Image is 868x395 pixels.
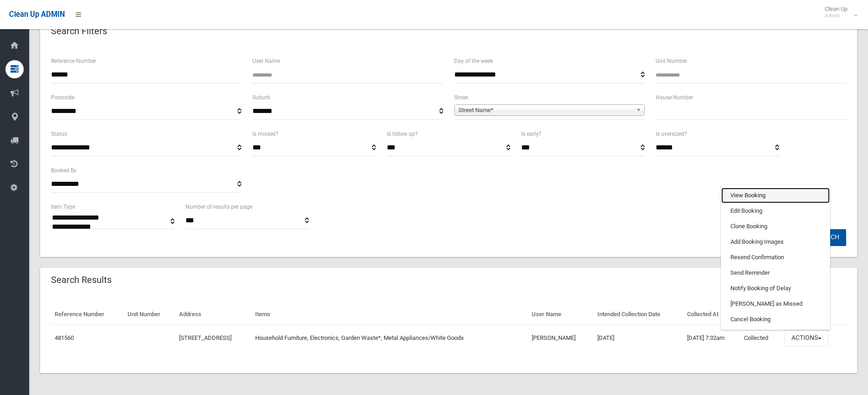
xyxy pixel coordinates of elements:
[721,234,830,250] a: Add Booking Images
[252,304,528,325] th: Items
[683,304,740,325] th: Collected At
[252,129,278,139] label: Is missed?
[51,56,96,66] label: Reference Number
[51,202,75,212] label: Item Type
[252,325,528,351] td: Household Furniture, Electronics, Garden Waste*, Metal Appliances/White Goods
[521,129,541,139] label: Is early?
[458,105,632,116] span: Street Name*
[124,304,175,325] th: Unit Number
[55,334,74,341] a: 481560
[721,281,830,296] a: Notify Booking of Delay
[594,304,683,325] th: Intended Collection Date
[51,304,124,325] th: Reference Number
[40,271,123,289] header: Search Results
[40,22,118,40] header: Search Filters
[51,129,67,139] label: Status
[683,325,740,351] td: [DATE] 7:32am
[252,92,270,103] label: Suburb
[454,92,468,103] label: Street
[825,12,847,19] small: Admin
[175,304,252,325] th: Address
[721,265,830,281] a: Send Reminder
[721,250,830,265] a: Resend Confirmation
[721,219,830,234] a: Clone Booking
[740,325,781,351] td: Collected
[594,325,683,351] td: [DATE]
[185,202,252,212] label: Number of results per page
[656,92,693,103] label: House Number
[528,304,593,325] th: User Name
[9,10,65,19] span: Clean Up ADMIN
[387,129,418,139] label: Is follow up?
[785,330,828,347] button: Actions
[721,312,830,327] a: Cancel Booking
[656,129,687,139] label: Is oversized?
[179,334,231,341] a: [STREET_ADDRESS]
[721,203,830,219] a: Edit Booking
[454,56,493,66] label: Day of the week
[721,296,830,312] a: [PERSON_NAME] as Missed
[820,5,857,19] span: Clean Up
[656,56,687,66] label: Unit Number
[252,56,280,66] label: User Name
[528,325,593,351] td: [PERSON_NAME]
[51,92,74,103] label: Postcode
[51,165,77,175] label: Booked By
[721,188,830,203] a: View Booking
